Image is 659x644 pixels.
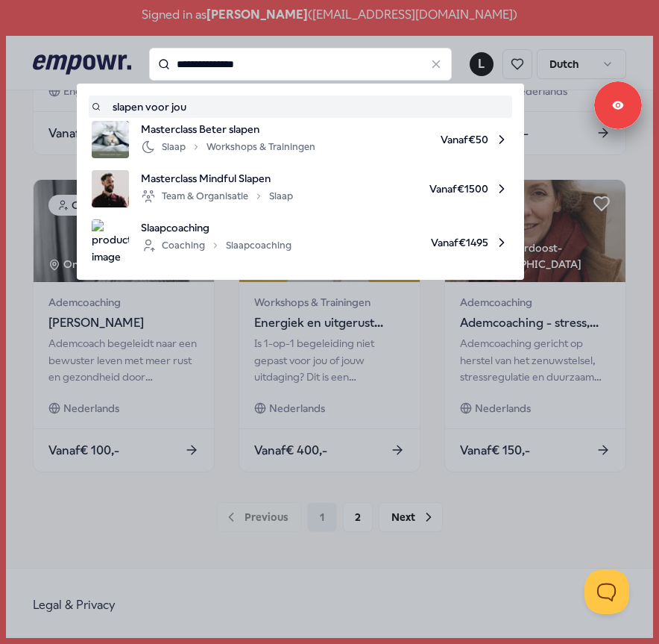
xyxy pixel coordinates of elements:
[92,219,509,265] a: product imageSlaapcoachingCoachingSlaapcoachingVanaf€1495
[92,99,509,115] a: slapen voor jou
[141,219,291,236] span: Slaapcoaching
[92,219,129,265] img: product image
[92,121,129,158] img: product image
[305,170,509,207] span: Vanaf € 1500
[92,170,129,207] img: product image
[584,569,629,614] iframe: Help Scout Beacon - Open
[303,219,509,265] span: Vanaf € 1495
[141,121,315,137] span: Masterclass Beter slapen
[141,237,291,254] div: Coaching Slaapcoaching
[141,170,293,187] span: Masterclass Mindful Slapen
[92,121,509,158] a: product imageMasterclass Beter slapenSlaapWorkshops & TrainingenVanaf€50
[141,187,293,205] div: Team & Organisatie Slaap
[149,48,452,81] input: Search for products, categories or subcategories
[327,121,509,158] span: Vanaf € 50
[141,138,315,156] div: Slaap Workshops & Trainingen
[92,170,509,207] a: product imageMasterclass Mindful SlapenTeam & OrganisatieSlaapVanaf€1500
